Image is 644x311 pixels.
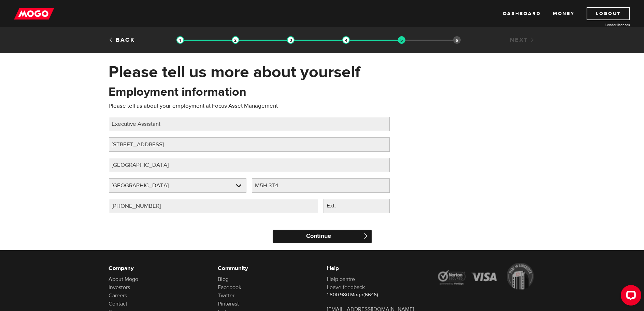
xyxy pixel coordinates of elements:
[109,292,127,299] a: Careers
[363,233,369,239] span: 
[587,7,630,20] a: Logout
[176,36,184,44] img: transparent-188c492fd9eaac0f573672f40bb141c2.gif
[503,7,541,20] a: Dashboard
[615,282,644,311] iframe: LiveChat chat widget
[232,36,239,44] img: transparent-188c492fd9eaac0f573672f40bb141c2.gif
[324,199,350,213] label: Ext.
[398,36,405,44] img: transparent-188c492fd9eaac0f573672f40bb141c2.gif
[109,300,128,307] a: Contact
[218,284,242,291] a: Facebook
[218,264,317,272] h6: Community
[218,292,235,299] a: Twitter
[109,102,390,110] p: Please tell us about your employment at Focus Asset Management
[109,63,535,81] h1: Please tell us more about yourself
[437,263,535,289] img: legal-icons-92a2ffecb4d32d839781d1b4e4802d7b.png
[14,7,54,20] img: mogo_logo-11ee424be714fa7cbb0f0f49df9e16ec.png
[327,276,355,283] a: Help centre
[553,7,574,20] a: Money
[109,36,135,44] a: Back
[109,284,130,291] a: Investors
[327,264,426,272] h6: Help
[109,276,139,283] a: About Mogo
[218,300,239,307] a: Pinterest
[287,36,295,44] img: transparent-188c492fd9eaac0f573672f40bb141c2.gif
[218,276,229,283] a: Blog
[273,230,372,243] input: Continue
[327,292,426,298] p: 1.800.980.Mogo(6646)
[579,22,630,27] a: Lender licences
[342,36,350,44] img: transparent-188c492fd9eaac0f573672f40bb141c2.gif
[109,85,247,99] h2: Employment information
[510,36,535,44] a: Next
[109,264,208,272] h6: Company
[327,284,365,291] a: Leave feedback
